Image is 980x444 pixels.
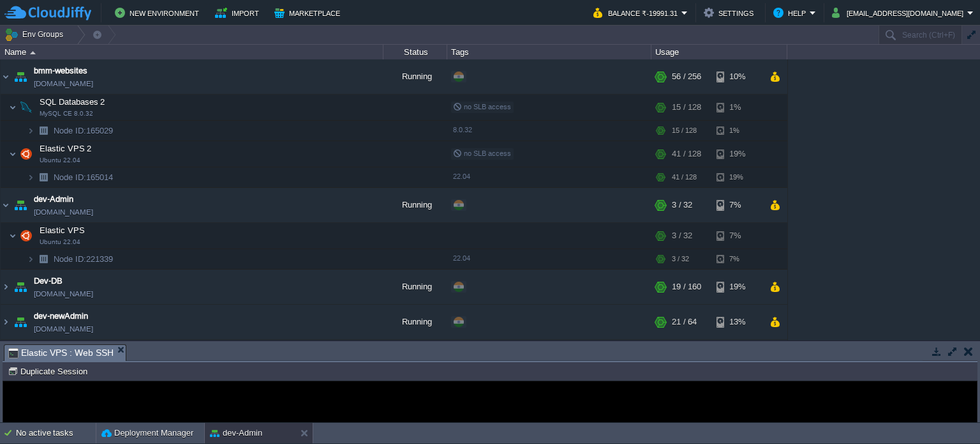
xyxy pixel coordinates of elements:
div: 3 / 32 [672,223,692,249]
a: Elastic VPSUbuntu 22.04 [38,226,87,235]
img: AMDAwAAAACH5BAEAAAAALAAAAAABAAEAAAICRAEAOw== [11,305,29,339]
img: AMDAwAAAACH5BAEAAAAALAAAAAABAAEAAAICRAEAOw== [11,270,29,304]
div: Status [384,45,447,59]
span: 221339 [52,254,115,264]
span: 22.04 [453,254,470,262]
div: 3 / 32 [672,188,692,222]
button: Env Groups [4,26,68,43]
span: no SLB access [453,149,511,157]
div: Name [1,45,383,59]
span: SQL Databases 2 [38,96,107,107]
div: 7% [716,249,758,269]
img: AMDAwAAAACH5BAEAAAAALAAAAAABAAEAAAICRAEAOw== [11,340,29,374]
button: [EMAIL_ADDRESS][DOMAIN_NAME] [832,5,967,20]
span: [DOMAIN_NAME] [34,287,93,300]
button: Marketplace [274,5,344,20]
div: 1% [716,121,758,141]
img: AMDAwAAAACH5BAEAAAAALAAAAAABAAEAAAICRAEAOw== [1,59,11,94]
div: 19 / 160 [672,270,701,304]
div: Tags [448,45,651,59]
span: 22.04 [453,172,470,180]
button: Duplicate Session [8,365,91,377]
div: Running [383,270,447,304]
span: [DOMAIN_NAME] [34,77,93,90]
button: Settings [704,5,757,20]
img: AMDAwAAAACH5BAEAAAAALAAAAAABAAEAAAICRAEAOw== [17,223,35,249]
span: Ubuntu 22.04 [40,157,80,164]
img: AMDAwAAAACH5BAEAAAAALAAAAAABAAEAAAICRAEAOw== [1,270,11,304]
button: Help [773,5,810,20]
button: dev-Admin [210,427,262,440]
div: 7% [716,188,758,222]
div: 15 / 128 [672,95,701,120]
span: Elastic VPS 2 [38,143,93,154]
span: [DOMAIN_NAME] [34,206,93,218]
img: AMDAwAAAACH5BAEAAAAALAAAAAABAAEAAAICRAEAOw== [27,121,34,141]
span: 165029 [52,125,115,136]
a: dev-newAdmin [34,310,88,323]
img: AMDAwAAAACH5BAEAAAAALAAAAAABAAEAAAICRAEAOw== [9,95,17,120]
a: Node ID:221339 [52,254,115,264]
span: [DOMAIN_NAME] [34,323,93,335]
div: 19% [716,270,758,304]
div: 56 / 256 [672,59,701,94]
img: CloudJiffy [4,5,91,21]
a: Node ID:165014 [52,172,115,183]
div: 5 / 32 [672,340,692,374]
div: No active tasks [16,423,96,443]
img: AMDAwAAAACH5BAEAAAAALAAAAAABAAEAAAICRAEAOw== [34,249,52,269]
span: no SLB access [453,103,511,111]
img: AMDAwAAAACH5BAEAAAAALAAAAAABAAEAAAICRAEAOw== [27,249,34,269]
span: MySQL CE 8.0.32 [40,110,93,118]
div: 13% [716,305,758,339]
span: Ubuntu 22.04 [40,238,80,246]
div: 19% [716,141,758,167]
div: Running [383,59,447,94]
span: Node ID: [54,254,86,264]
img: AMDAwAAAACH5BAEAAAAALAAAAAABAAEAAAICRAEAOw== [1,305,11,339]
div: Running [383,188,447,222]
img: AMDAwAAAACH5BAEAAAAALAAAAAABAAEAAAICRAEAOw== [11,59,29,94]
div: 19% [716,167,758,187]
img: AMDAwAAAACH5BAEAAAAALAAAAAABAAEAAAICRAEAOw== [17,141,35,167]
span: Node ID: [54,172,86,182]
span: 8.0.32 [453,126,472,134]
img: AMDAwAAAACH5BAEAAAAALAAAAAABAAEAAAICRAEAOw== [34,167,52,187]
img: AMDAwAAAACH5BAEAAAAALAAAAAABAAEAAAICRAEAOw== [1,340,11,374]
a: bmm-websites [34,65,87,77]
div: Running [383,340,447,374]
div: 15 / 128 [672,121,697,141]
a: dev-Admin [34,193,73,206]
a: Node ID:165029 [52,125,115,136]
img: AMDAwAAAACH5BAEAAAAALAAAAAABAAEAAAICRAEAOw== [17,95,35,120]
div: Usage [652,45,787,59]
div: 41 / 128 [672,167,697,187]
div: 21 / 64 [672,305,697,339]
button: Deployment Manager [101,427,193,440]
iframe: chat widget [926,393,967,431]
div: 3 / 32 [672,249,689,269]
button: New Environment [115,5,203,20]
img: AMDAwAAAACH5BAEAAAAALAAAAAABAAEAAAICRAEAOw== [30,51,36,54]
div: 9% [716,340,758,374]
div: 41 / 128 [672,141,701,167]
span: Elastic VPS [38,225,87,236]
span: Node ID: [54,126,86,135]
img: AMDAwAAAACH5BAEAAAAALAAAAAABAAEAAAICRAEAOw== [34,121,52,141]
img: AMDAwAAAACH5BAEAAAAALAAAAAABAAEAAAICRAEAOw== [27,167,34,187]
a: Elastic VPS 2Ubuntu 22.04 [38,144,93,153]
button: Balance ₹-19991.31 [593,5,681,20]
button: Import [215,5,263,20]
a: SQL Databases 2MySQL CE 8.0.32 [38,97,107,107]
span: 165014 [52,172,115,183]
a: Dev-DB [34,275,63,287]
div: 1% [716,95,758,120]
img: AMDAwAAAACH5BAEAAAAALAAAAAABAAEAAAICRAEAOw== [1,188,11,222]
img: AMDAwAAAACH5BAEAAAAALAAAAAABAAEAAAICRAEAOw== [11,188,29,222]
div: Running [383,305,447,339]
img: AMDAwAAAACH5BAEAAAAALAAAAAABAAEAAAICRAEAOw== [9,141,17,167]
